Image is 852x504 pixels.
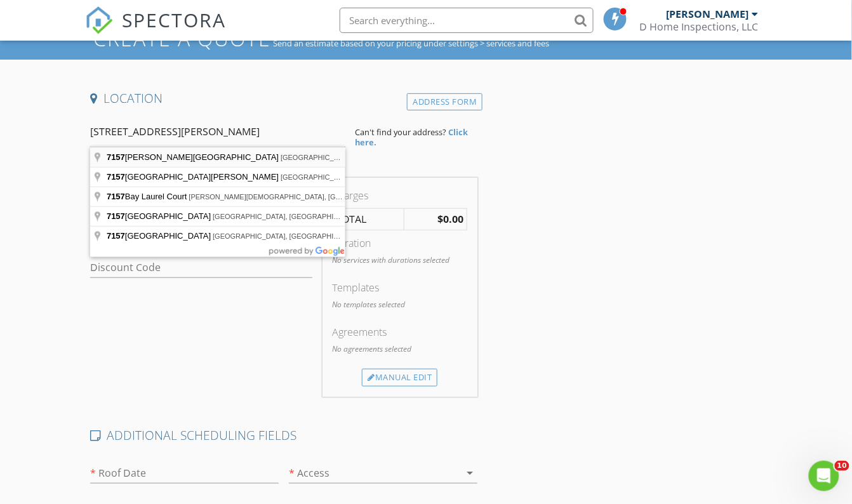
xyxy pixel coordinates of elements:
[107,211,125,221] span: 7157
[333,324,468,340] div: Agreements
[107,192,125,201] span: 7157
[85,6,113,34] img: The Best Home Inspection Software - Spectora
[213,213,439,220] span: [GEOGRAPHIC_DATA], [GEOGRAPHIC_DATA], [GEOGRAPHIC_DATA]
[85,17,226,44] a: SPECTORA
[356,126,447,138] span: Can't find your address?
[835,461,849,471] span: 10
[107,172,281,182] span: [GEOGRAPHIC_DATA][PERSON_NAME]
[333,188,468,203] div: Charges
[809,461,839,491] iframe: Intercom live chat
[667,8,749,20] div: [PERSON_NAME]
[189,193,477,201] span: [PERSON_NAME][DEMOGRAPHIC_DATA], [GEOGRAPHIC_DATA], [GEOGRAPHIC_DATA]
[438,212,464,226] strong: $0.00
[107,152,281,162] span: [PERSON_NAME][GEOGRAPHIC_DATA]
[362,369,437,387] div: Manual Edit
[107,152,125,162] span: 7157
[273,37,549,49] span: Send an estimate based on your pricing under settings > services and fees
[333,343,468,355] p: No agreements selected
[333,235,468,251] div: Duration
[107,231,125,241] span: 7157
[407,93,483,110] div: Address Form
[356,126,469,148] strong: Click here.
[281,173,564,181] span: [GEOGRAPHIC_DATA][PERSON_NAME], [GEOGRAPHIC_DATA], [GEOGRAPHIC_DATA]
[90,90,477,107] h4: Location
[333,299,468,310] p: No templates selected
[107,231,213,241] span: [GEOGRAPHIC_DATA]
[107,192,189,201] span: Bay Laurel Court
[90,463,279,484] input: Roof Date
[333,255,468,266] p: No services with durations selected
[462,465,477,481] i: arrow_drop_down
[333,208,404,230] td: TOTAL
[122,6,226,33] span: SPECTORA
[107,172,125,182] span: 7157
[90,116,345,147] input: Address Search
[107,211,213,221] span: [GEOGRAPHIC_DATA]
[90,257,312,278] input: Discount Code
[213,232,439,240] span: [GEOGRAPHIC_DATA], [GEOGRAPHIC_DATA], [GEOGRAPHIC_DATA]
[281,154,507,161] span: [GEOGRAPHIC_DATA], [GEOGRAPHIC_DATA], [GEOGRAPHIC_DATA]
[90,427,477,444] h4: ADDITIONAL SCHEDULING FIELDS
[333,280,468,295] div: Templates
[340,8,594,33] input: Search everything...
[640,20,759,33] div: D Home Inspections, LLC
